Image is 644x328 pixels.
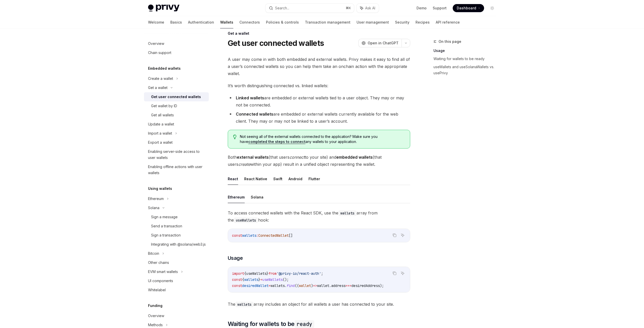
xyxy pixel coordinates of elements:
h5: Embedded wallets [148,65,181,71]
button: Ethereum [228,191,245,203]
span: { [244,271,246,276]
button: Ask AI [357,4,379,13]
code: wallets [338,210,357,216]
a: Sign a transaction [144,231,209,240]
a: Policies & controls [266,16,299,28]
a: Authentication [188,16,214,28]
a: Enabling server-side access to user wallets [144,147,209,162]
a: Overview [144,39,209,48]
a: Get all wallets [144,111,209,120]
h1: Get user connected wallets [228,39,324,48]
li: are embedded or external wallets currently available for the web client. They may or may not be l... [228,111,410,125]
span: = [268,283,271,288]
div: Other chains [148,260,169,266]
span: from [268,271,277,276]
button: Search...⌘K [265,4,354,13]
span: (); [283,277,289,282]
span: (( [295,283,299,288]
span: ; [321,271,323,276]
button: React [228,173,238,185]
div: Get a wallet [148,85,168,91]
a: Welcome [148,16,164,28]
span: Both (that users to your site) and (that users within your app) result in a unified object repres... [228,154,410,168]
button: Flutter [308,173,320,185]
span: Not seeing all of the external wallets connected to the application? Make sure you have any walle... [240,134,405,144]
span: A user may come in with both embedded and external wallets. Privy makes it easy to find all of a ... [228,56,410,77]
div: Get user connected wallets [151,94,201,100]
div: Sign a transaction [151,232,181,238]
span: desiredAddress [351,283,380,288]
svg: Tip [233,135,237,139]
span: It’s worth distinguishing connected vs. linked wallets: [228,82,410,89]
div: Update a wallet [148,121,174,127]
a: Integrating with @solana/web3.js [144,240,209,249]
span: '@privy-io/react-auth' [277,271,321,276]
img: light logo [148,5,179,12]
a: Connectors [239,16,260,28]
a: Usage [433,47,500,55]
a: API reference [436,16,460,28]
code: wallets [235,302,254,307]
div: Get all wallets [151,112,174,118]
button: React Native [244,173,267,185]
div: Sign a message [151,214,178,220]
button: Android [288,173,302,185]
span: On this page [439,39,461,45]
span: wallets [244,277,258,282]
a: Demo [417,6,427,11]
div: Overview [148,313,164,319]
a: Get wallet by ID [144,101,209,111]
a: User management [357,16,389,28]
span: } [266,271,268,276]
span: ) [311,283,313,288]
div: Export a wallet [148,139,173,145]
div: Ethereum [148,196,164,202]
a: Export a wallet [144,138,209,147]
a: Get user connected wallets [144,92,209,101]
span: find [287,283,295,288]
div: Methods [148,322,163,328]
a: Chain support [144,48,209,57]
button: Copy the contents from the code block [391,270,398,277]
a: Sign a message [144,212,209,222]
a: Send a transaction [144,222,209,231]
a: Update a wallet [144,120,209,129]
div: Enabling offline actions with user wallets [148,164,206,176]
span: : [256,233,258,238]
div: Send a transaction [151,223,182,229]
span: Waiting for wallets to be [228,320,314,328]
span: import [232,271,244,276]
span: . [285,283,287,288]
em: connect [289,155,305,160]
span: === [345,283,351,288]
span: } [258,277,260,282]
div: Whitelabel [148,287,166,293]
li: are embedded or external wallets tied to a user object. They may or may not be connected. [228,94,410,108]
a: Waiting for wallets to be ready [433,55,500,63]
span: wallet [317,283,329,288]
strong: external wallets [237,155,269,160]
span: address [331,283,345,288]
a: Dashboard [453,4,484,12]
div: EVM smart wallets [148,269,178,275]
span: [] [289,233,293,238]
div: Get a wallet [228,31,410,36]
span: wallet [299,283,311,288]
div: Import a wallet [148,130,172,136]
a: useWallets and useSolanaWallets vs. usePrivy [433,63,500,77]
a: Overview [144,311,209,320]
span: To access connected wallets with the React SDK, use the array from the hook: [228,209,410,224]
button: Solana [251,191,263,203]
a: Other chains [144,258,209,267]
button: Toggle dark mode [488,4,496,12]
div: Enabling server-side access to user wallets [148,149,206,161]
span: const [232,283,242,288]
span: wallets [242,233,256,238]
span: const [232,277,242,282]
span: Open in ChatGPT [368,41,399,46]
a: UI components [144,276,209,285]
a: Enabling offline actions with user wallets [144,162,209,177]
code: useWallets [234,217,258,223]
button: Copy the contents from the code block [391,232,398,239]
span: Ask AI [365,6,375,11]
